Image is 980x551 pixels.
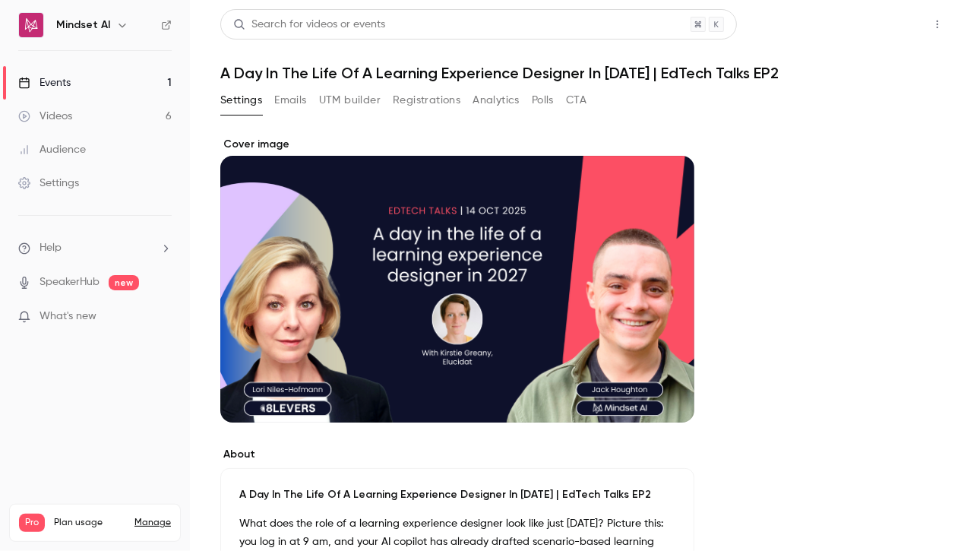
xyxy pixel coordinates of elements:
[18,75,71,90] div: Events
[473,88,520,112] button: Analytics
[220,64,950,82] h1: A Day In The Life Of A Learning Experience Designer In [DATE] | EdTech Talks EP2
[40,274,100,290] a: SpeakerHub
[853,9,913,40] button: Share
[18,109,72,124] div: Videos
[319,88,381,112] button: UTM builder
[220,447,694,462] label: About
[19,13,43,37] img: Mindset AI
[220,137,694,423] section: Cover image
[393,88,460,112] button: Registrations
[239,487,675,502] p: A Day In The Life Of A Learning Experience Designer In [DATE] | EdTech Talks EP2
[233,17,385,33] div: Search for videos or events
[40,309,96,325] span: What's new
[18,240,172,256] li: help-dropdown-opener
[220,137,694,152] label: Cover image
[54,517,125,529] span: Plan usage
[274,88,306,112] button: Emails
[109,275,139,290] span: new
[19,514,45,532] span: Pro
[153,310,172,324] iframe: Noticeable Trigger
[566,88,586,112] button: CTA
[532,88,554,112] button: Polls
[18,176,79,191] div: Settings
[40,240,62,256] span: Help
[18,142,86,157] div: Audience
[56,17,110,33] h6: Mindset AI
[220,88,262,112] button: Settings
[134,517,171,529] a: Manage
